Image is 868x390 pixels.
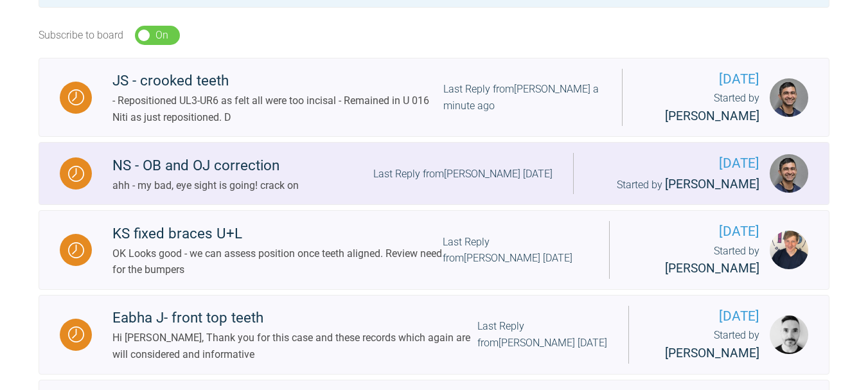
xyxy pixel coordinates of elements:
[112,330,477,362] div: Hi [PERSON_NAME], Thank you for this case and these records which again are will considered and i...
[112,306,477,330] div: Eabha J- front top teeth
[630,243,759,279] div: Started by
[373,166,553,182] div: Last Reply from [PERSON_NAME] [DATE]
[770,78,808,117] img: Adam Moosa
[643,90,759,126] div: Started by
[665,109,759,123] span: [PERSON_NAME]
[68,326,84,342] img: Waiting
[665,177,759,191] span: [PERSON_NAME]
[443,81,601,114] div: Last Reply from [PERSON_NAME] a minute ago
[68,166,84,182] img: Waiting
[39,58,829,137] a: WaitingJS - crooked teeth- Repositioned UL3-UR6 as felt all were too incisal - Remained in U 016 ...
[770,231,808,269] img: Jack Gardner
[643,69,759,90] span: [DATE]
[630,221,759,242] span: [DATE]
[112,93,443,125] div: - Repositioned UL3-UR6 as felt all were too incisal - Remained in U 016 Niti as just repositioned. D
[155,27,168,44] div: On
[665,261,759,276] span: [PERSON_NAME]
[112,154,299,177] div: NS - OB and OJ correction
[112,69,443,93] div: JS - crooked teeth
[594,153,760,174] span: [DATE]
[68,89,84,105] img: Waiting
[39,142,829,205] a: WaitingNS - OB and OJ correctionahh - my bad, eye sight is going! crack onLast Reply from[PERSON_...
[112,245,443,278] div: OK Looks good - we can assess position once teeth aligned. Review need for the bumpers
[39,210,829,290] a: WaitingKS fixed braces U+LOK Looks good - we can assess position once teeth aligned. Review need ...
[68,242,84,258] img: Waiting
[443,234,589,267] div: Last Reply from [PERSON_NAME] [DATE]
[665,346,759,360] span: [PERSON_NAME]
[112,222,443,245] div: KS fixed braces U+L
[650,327,759,363] div: Started by
[39,27,123,44] div: Subscribe to board
[39,295,829,375] a: WaitingEabha J- front top teethHi [PERSON_NAME], Thank you for this case and these records which ...
[770,154,808,193] img: Adam Moosa
[112,177,299,194] div: ahh - my bad, eye sight is going! crack on
[770,315,808,354] img: Derek Lombard
[650,306,759,327] span: [DATE]
[477,318,608,351] div: Last Reply from [PERSON_NAME] [DATE]
[594,175,760,195] div: Started by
